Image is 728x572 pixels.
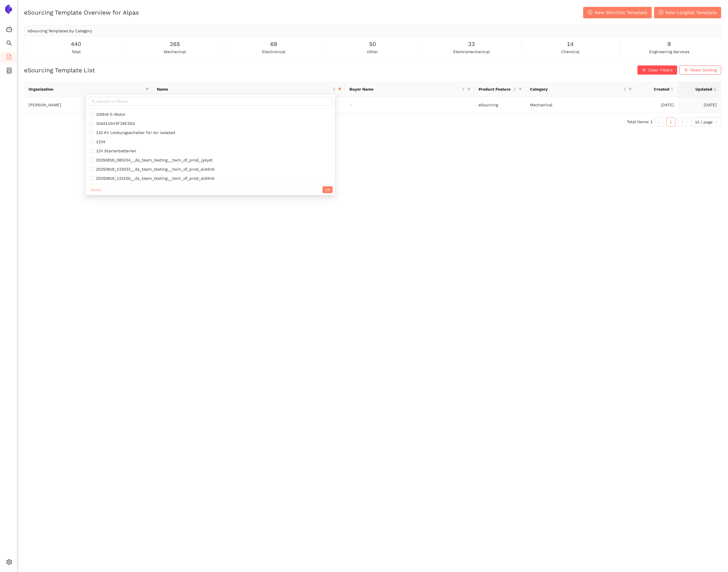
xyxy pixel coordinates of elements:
span: Reset [90,187,101,193]
span: New Longlist Template [665,9,717,16]
span: Name [157,86,331,92]
li: Total items: 1 [627,117,653,127]
button: plus-circleNew Shortlist Template [583,7,652,18]
img: Logo [4,5,13,14]
span: filter [629,87,632,91]
button: left [655,117,664,127]
li: Next Page [678,117,687,127]
li: Previous Page [655,117,664,127]
span: filter [627,85,633,93]
td: [DATE] [678,97,721,113]
span: 440 [71,40,81,49]
button: right [678,117,687,127]
span: 20250819_133033__ds_team_testing__twin_of_prod_aiddnb [94,167,215,171]
button: closeReset Sorting [679,65,721,75]
span: engineering services [649,49,689,55]
span: 10 / page [695,118,718,126]
span: filter [517,85,523,93]
span: New Shortlist Template [595,9,647,16]
td: - [345,97,474,113]
span: electromechanical [453,49,490,55]
span: right [681,121,684,124]
span: filter [144,85,150,93]
button: plus-circleNew Longlist Template [654,7,721,18]
span: 100kW E-Motor [94,112,126,117]
a: 1 [667,118,675,126]
span: Reset Sorting [690,67,717,73]
span: Buyer Name [349,86,461,92]
span: search [91,99,95,103]
span: electronical [262,49,285,55]
span: plus-circle [588,10,592,15]
span: Organization [29,86,143,92]
span: eSourcing Templates by Category [28,29,92,33]
span: filter [338,87,341,91]
span: close [684,68,688,73]
span: OK [325,187,330,193]
th: this column's title is Created,this column is sortable [635,81,678,97]
div: Page Size [691,117,721,127]
span: mechanical [164,49,186,55]
span: 20250819_085234__ds_team_testing__twin_of_prod_jykyst [94,158,213,162]
span: filter [467,87,471,91]
span: 9 [667,40,671,49]
td: Mechanical [525,97,635,113]
span: Product Feature [479,86,512,92]
span: 1234 [94,139,105,144]
span: container [6,66,12,77]
span: setting [6,557,12,569]
td: eSourcing [474,97,525,113]
span: filter [145,87,149,91]
span: 33 [468,40,475,49]
span: Created [640,86,669,92]
button: closeClear Filters [637,65,677,75]
span: Clear Filters [648,67,673,73]
td: [DATE] [635,97,678,113]
td: [PERSON_NAME] [24,97,152,113]
span: filter [466,85,472,93]
th: this column's title is Category,this column is sortable [525,81,635,97]
span: dashboard [6,25,12,36]
span: 12V Starterbatterien [94,149,136,153]
span: 20250819_133150__ds_team_testing__twin_of_prod_aiddnb [94,176,215,181]
span: left [658,121,661,124]
span: total [71,49,81,55]
h2: eSourcing Template Overview for Alpas [24,8,139,17]
span: Category [530,86,622,92]
span: chemical [561,49,579,55]
span: 14 [567,40,574,49]
th: this column's title is Buyer Name,this column is sortable [345,81,474,97]
span: 50 [369,40,376,49]
span: filter [519,87,522,91]
input: Search in filters [97,98,329,105]
span: 110 KV Leistungsschalter für Air isolated [94,130,175,135]
span: filter [337,85,343,93]
span: search [6,38,12,50]
li: 1 [666,117,675,127]
span: close [642,68,646,73]
span: plus-circle [659,10,663,15]
span: 265 [170,40,180,49]
span: 10AX115H3F34E2SG [94,121,135,126]
span: file-add [6,52,12,63]
th: this column's title is Name,this column is sortable [152,81,345,97]
button: OK [323,186,333,193]
button: Reset [88,186,103,193]
h2: eSourcing Template List [24,66,95,74]
th: this column's title is Product Feature,this column is sortable [474,81,525,97]
span: Updated [683,86,712,92]
span: 69 [270,40,277,49]
span: other [367,49,378,55]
